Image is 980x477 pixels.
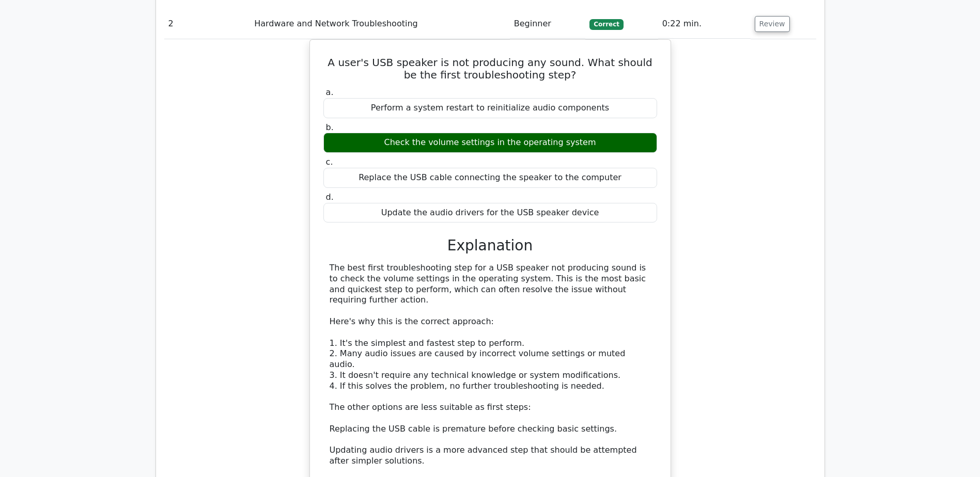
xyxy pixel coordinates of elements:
td: Beginner [510,9,586,39]
div: Check the volume settings in the operating system [323,133,657,153]
h3: Explanation [330,237,651,255]
span: Correct [589,19,623,29]
button: Review [755,16,790,32]
span: a. [326,87,334,97]
td: 2 [164,9,251,39]
span: d. [326,192,334,202]
td: Hardware and Network Troubleshooting [250,9,510,39]
div: Replace the USB cable connecting the speaker to the computer [323,168,657,188]
h5: A user's USB speaker is not producing any sound. What should be the first troubleshooting step? [322,56,658,81]
td: 0:22 min. [658,9,751,39]
div: Perform a system restart to reinitialize audio components [323,98,657,118]
div: Update the audio drivers for the USB speaker device [323,203,657,223]
span: c. [326,157,333,167]
span: b. [326,122,334,132]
